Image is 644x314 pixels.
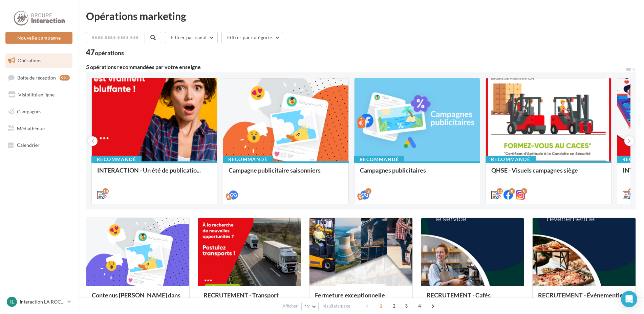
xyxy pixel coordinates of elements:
[95,50,124,56] div: opérations
[17,109,41,114] span: Campagnes
[229,166,321,174] span: Campagne publicitaire saisonniers
[4,105,74,119] a: Campagnes
[91,156,142,163] div: Recommandé
[521,188,527,194] div: 8
[5,32,72,44] button: Nouvelle campagne
[538,291,625,299] span: RECRUTEMENT - Événementiel
[86,49,124,56] div: 47
[60,75,70,81] div: 99+
[282,303,298,309] span: Afficher
[4,88,74,102] a: Visibilité en ligne
[223,156,273,163] div: Recommandé
[509,188,515,194] div: 8
[621,291,637,307] div: Open Intercom Messenger
[203,291,279,299] span: RECRUTEMENT - Transport
[401,300,412,311] span: 3
[389,300,400,311] span: 2
[4,70,74,85] a: Boîte de réception99+
[427,291,491,299] span: RECRUTEMENT - Cafés
[17,125,45,131] span: Médiathèque
[17,74,56,80] span: Boîte de réception
[315,291,385,299] span: Fermeture exceptionnelle
[360,166,426,174] span: Campagnes publicitaires
[18,92,55,97] span: Visibilité en ligne
[491,166,578,174] span: QHSE - Visuels campagnes siège
[4,121,74,136] a: Médiathèque
[86,11,636,21] div: Opérations marketing
[497,188,503,194] div: 12
[103,188,109,194] div: 14
[165,32,218,43] button: Filtrer par canal
[304,304,310,309] span: 12
[301,302,319,311] button: 12
[486,156,536,163] div: Recommandé
[20,298,65,305] p: Interaction LA ROCHE SUR YON
[4,53,74,68] a: Opérations
[375,300,386,311] span: 1
[18,58,41,63] span: Opérations
[628,188,634,194] div: 12
[97,166,201,174] span: INTERACTION - Un été de publicatio...
[354,156,404,163] div: Recommandé
[5,295,72,308] a: IL Interaction LA ROCHE SUR YON
[221,32,283,43] button: Filtrer par catégorie
[414,300,425,311] span: 4
[86,64,625,70] div: 5 opérations recommandées par votre enseigne
[10,298,14,305] span: IL
[17,142,40,148] span: Calendrier
[322,303,350,309] span: résultats/page
[4,138,74,152] a: Calendrier
[365,188,371,194] div: 2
